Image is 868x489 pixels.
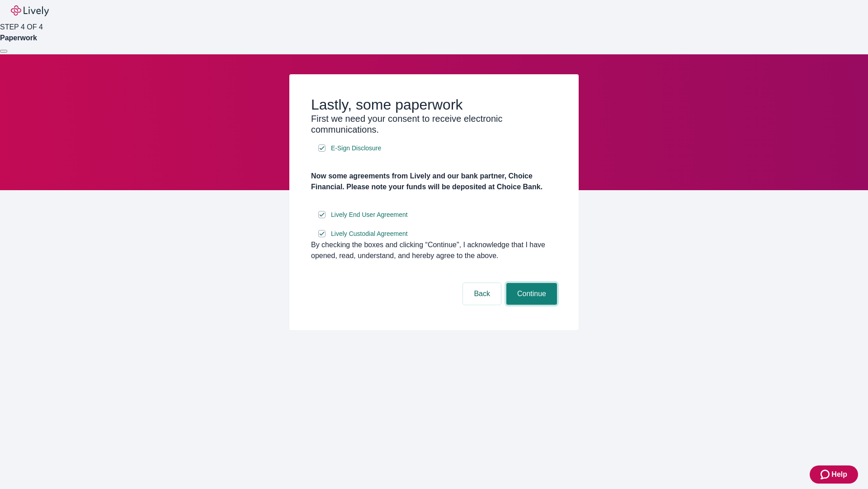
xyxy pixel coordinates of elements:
a: e-sign disclosure document [329,209,410,221]
span: Lively Custodial Agreement [331,229,408,239]
a: e-sign disclosure document [329,228,410,240]
span: Help [831,469,847,480]
span: E-Sign Disclosure [331,144,381,153]
h4: Now some agreements from Lively and our bank partner, Choice Financial. Please note your funds wi... [311,171,557,192]
svg: Zendesk support icon [821,469,831,480]
a: e-sign disclosure document [329,143,383,154]
span: Lively End User Agreement [331,210,408,220]
h2: Lastly, some paperwork [311,96,557,113]
h3: First we need your consent to receive electronic communications. [311,113,557,135]
div: By checking the boxes and clicking “Continue", I acknowledge that I have opened, read, understand... [311,240,557,261]
button: Back [463,283,501,305]
button: Continue [506,283,557,305]
button: Zendesk support iconHelp [810,465,858,484]
img: Lively [11,5,49,16]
